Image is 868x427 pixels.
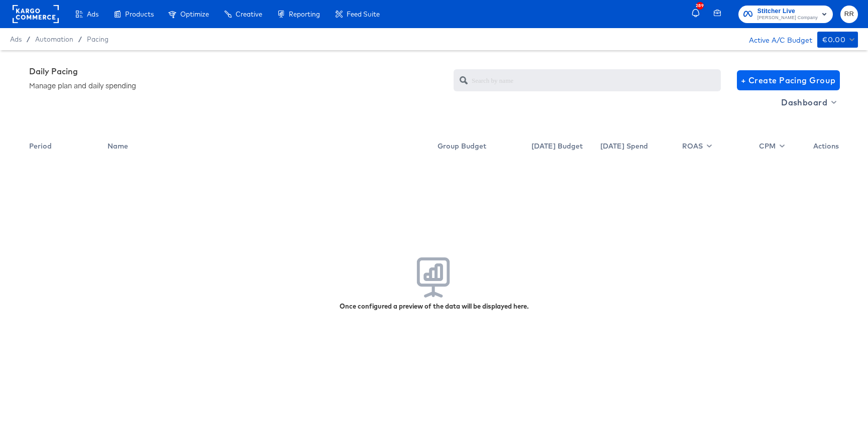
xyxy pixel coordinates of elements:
[400,135,486,161] div: Toggle SortBy
[738,32,812,47] div: Active A/C Budget
[696,2,704,10] div: 289
[817,32,858,48] button: €0.00
[29,135,107,161] div: Toggle SortBy
[844,9,854,20] span: RR
[822,34,845,46] div: €0.00
[107,135,400,161] div: Toggle SortBy
[236,10,262,18] span: Creative
[738,6,833,23] button: Stitcher Live[PERSON_NAME] Company
[777,94,839,110] button: Dashboard
[690,5,707,24] button: 289
[757,14,818,22] span: [PERSON_NAME] Company
[87,10,98,18] span: Ads
[125,10,154,18] span: Products
[741,73,836,87] span: + Create Pacing Group
[757,6,818,17] span: Stitcher Live
[648,135,716,161] div: ROAS
[29,66,136,94] div: Daily Pacing
[400,135,486,161] div: Group Budget
[486,135,583,161] div: [DATE] Budget
[347,10,380,18] span: Feed Suite
[29,80,136,90] div: Manage plan and daily spending
[29,161,839,411] div: Once configured a preview of the data will be displayed here.
[10,35,22,43] span: Ads
[781,95,835,109] span: Dashboard
[29,135,107,161] div: Period
[289,10,320,18] span: Reporting
[472,65,721,87] input: Search by name
[789,135,839,161] div: Actions
[716,135,790,161] div: CPM
[180,10,209,18] span: Optimize
[22,35,35,43] span: /
[35,35,73,43] span: Automation
[87,35,108,43] a: Pacing
[840,6,858,23] button: RR
[107,135,400,161] div: Name
[737,70,840,90] button: + Create Pacing Group
[583,135,648,161] div: [DATE] Spend
[73,35,87,43] span: /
